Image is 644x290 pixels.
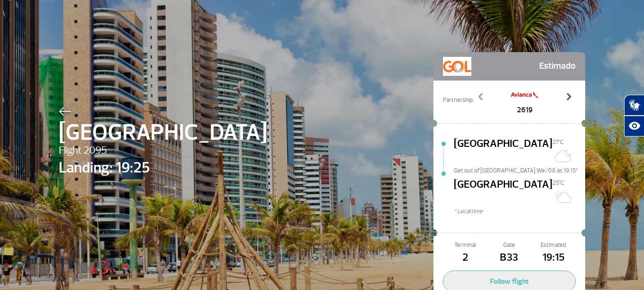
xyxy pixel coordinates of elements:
span: 25°C [552,179,564,187]
div: Plugin de acessibilidade da Hand Talk. [624,95,644,136]
img: Céu limpo [552,146,571,165]
span: Partnership: [443,96,474,105]
span: 2 [443,250,487,266]
button: Abrir tradutor de língua de sinais. [624,95,644,116]
span: 19:15 [532,250,576,266]
span: [GEOGRAPHIC_DATA] [454,136,552,166]
button: Abrir recursos assistivos. [624,116,644,136]
span: Landing: 19:25 [59,156,267,179]
span: 27°C [552,138,564,146]
span: [GEOGRAPHIC_DATA] [454,177,552,207]
span: Estimado [539,57,576,76]
span: Get out of [GEOGRAPHIC_DATA] We/08 às 19:15* [454,166,585,173]
span: Gate [487,241,531,250]
span: [GEOGRAPHIC_DATA] [59,116,267,150]
span: 2619 [511,104,539,116]
span: B33 [487,250,531,266]
img: Sol com muitas nuvens [552,187,571,206]
span: * Local time [454,207,585,216]
span: Flight 2095 [59,143,267,159]
span: Terminal [443,241,487,250]
span: Estimated [532,241,576,250]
